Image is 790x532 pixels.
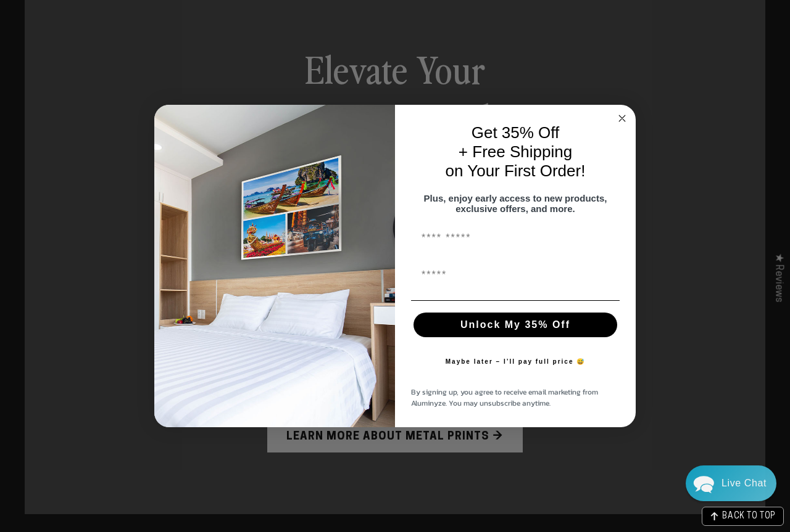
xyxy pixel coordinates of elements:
span: By signing up, you agree to receive email marketing from Aluminyze. You may unsubscribe anytime. [411,387,598,409]
button: Close dialog [615,111,630,126]
button: Unlock My 35% Off [414,313,617,337]
span: Get 35% Off [472,123,560,142]
button: Maybe later – I’ll pay full price 😅 [439,350,592,374]
span: on Your First Order! [446,162,586,180]
img: underline [411,300,620,301]
span: Plus, enjoy early access to new products, exclusive offers, and more. [424,193,607,214]
span: + Free Shipping [459,142,572,161]
div: Chat widget toggle [686,465,776,501]
img: 728e4f65-7e6c-44e2-b7d1-0292a396982f.jpeg [154,105,395,428]
span: BACK TO TOP [722,512,776,521]
div: Contact Us Directly [721,465,767,501]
